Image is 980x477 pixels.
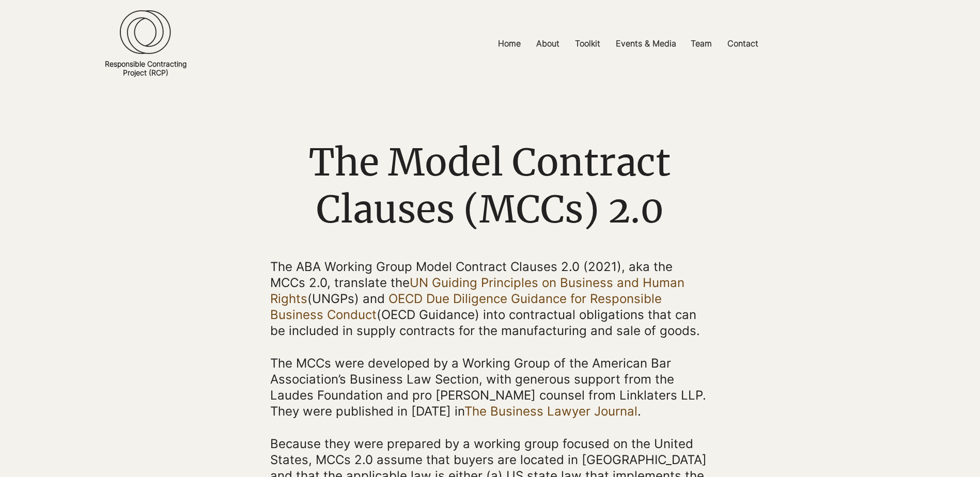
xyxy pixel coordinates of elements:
span: The Model Contract Clauses (MCCs) 2.0 [309,139,671,233]
p: Events & Media [611,32,681,55]
a: Team [683,32,720,55]
a: Toolkit [567,32,608,55]
a: OECD Due Diligence Guidance for Responsible Business Conduct [270,291,662,322]
span: The ABA Working Group Model Contract Clauses 2.0 (2021), aka the MCCs 2.0, translate the (UNGPs) ... [270,259,700,339]
a: The Business Lawyer Journal [464,404,637,419]
p: Contact [722,32,764,55]
p: Home [493,32,526,55]
a: About [528,32,567,55]
p: Toolkit [570,32,605,55]
a: Events & Media [608,32,683,55]
a: UN Guiding Principles on Business and Human Rights [270,275,685,306]
a: Contact [720,32,766,55]
p: Team [686,32,717,55]
nav: Site [366,32,890,55]
a: Home [490,32,528,55]
span: The MCCs were developed by a Working Group of the American Bar Association’s Business Law Section... [270,356,706,419]
a: Responsible ContractingProject (RCP) [105,59,186,77]
p: About [531,32,565,55]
